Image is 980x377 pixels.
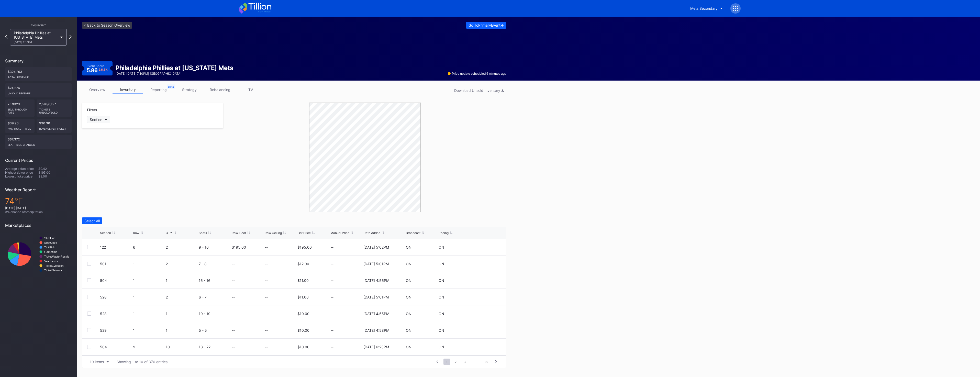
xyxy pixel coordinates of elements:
div: Go To Primary Event -> [469,23,504,27]
div: $9.42 [38,167,72,171]
button: 10 items [87,358,112,365]
div: QTY [166,231,172,235]
div: -- [330,328,362,332]
div: [DATE] 6:23PM [363,345,389,349]
div: Row [133,231,139,235]
div: [DATE] 4:56PM [363,278,389,283]
div: $10.00 [297,345,309,349]
a: <-Back to Season Overview [82,22,132,29]
a: TV [235,86,266,94]
div: Mets Secondary [690,6,718,10]
div: ON [406,345,411,349]
text: TicketMasterResale [44,255,69,258]
div: [DATE] 7:10PM [14,41,58,44]
div: 529 [100,328,132,332]
div: Sell Through Rate [8,106,32,114]
div: -- [330,262,362,266]
div: 528 [100,295,132,299]
div: Manual Price [330,231,349,235]
div: ON [406,312,411,316]
div: $8.00 [38,174,72,178]
div: Select All [84,219,100,223]
div: ON [439,312,444,316]
div: 1 [133,312,165,316]
div: Philadelphia Phillies at [US_STATE] Mets [116,64,233,72]
div: 504 [100,278,132,283]
div: 9 - 10 [199,245,230,249]
div: Filters [87,108,218,112]
div: -- [330,312,362,316]
div: 3 % chance of precipitation [5,210,72,214]
div: 1 [133,328,165,332]
div: Revenue per ticket [39,125,69,130]
a: overview [82,86,113,94]
div: Avg ticket price [8,125,32,130]
div: Marketplaces [5,223,72,228]
div: Unsold Revenue [8,90,69,95]
div: -- [265,328,268,332]
div: Event Score [87,64,104,68]
div: 501 [100,262,132,266]
span: 2 [452,359,459,365]
div: [DATE] 4:55PM [363,312,389,316]
div: 9 [133,345,165,349]
text: StubHub [44,237,55,240]
div: ON [406,328,411,332]
div: 1 [133,295,165,299]
div: Summary [5,58,72,63]
div: ON [406,262,411,266]
div: Highest ticket price [5,171,38,174]
div: seat price changes [8,141,69,146]
div: 16 - 16 [199,278,230,283]
div: 6 [133,245,165,249]
div: -- [265,295,268,299]
div: ON [439,345,444,349]
div: 10 items [90,360,104,364]
div: $195.00 [232,245,246,249]
div: [DATE] [DATE] [5,206,72,210]
div: -- [265,312,268,316]
div: $10.00 [297,328,309,332]
div: $39.90 [5,119,35,133]
div: $195.00 [38,171,72,174]
div: Section [100,231,111,235]
div: 122 [100,245,132,249]
div: 504 [100,345,132,349]
div: ON [439,278,444,283]
div: -- [265,278,268,283]
div: ON [439,328,444,332]
div: 1 [133,262,165,266]
div: 1 [166,312,197,316]
div: This Event [5,24,72,27]
div: 1 [133,278,165,283]
a: rebalancing [205,86,235,94]
div: 528 [100,312,132,316]
div: Price update scheduled 6 minutes ago [448,72,506,75]
a: strategy [174,86,205,94]
div: Total Revenue [8,74,69,79]
div: 1 [166,328,197,332]
div: $195.00 [297,245,312,249]
div: Row Floor [232,231,246,235]
div: 2 [166,262,197,266]
div: [DATE] 5:02PM [363,245,389,249]
div: $12.00 [297,262,309,266]
div: 2 [166,245,197,249]
div: 2 [166,295,197,299]
div: ON [406,278,411,283]
div: Section [90,117,102,122]
div: ON [439,262,444,266]
text: SeatGeek [44,241,57,244]
div: -- [232,312,235,316]
text: TicketEvolution [44,264,63,267]
div: -- [330,278,362,283]
div: 13 - 22 [199,345,230,349]
div: Weather Report [5,187,72,192]
div: 5 - 5 [199,328,230,332]
button: Section [87,116,110,123]
div: -- [330,345,362,349]
div: Broadcast [406,231,420,235]
div: -- [232,262,235,266]
div: -- [232,328,235,332]
div: -- [232,345,235,349]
